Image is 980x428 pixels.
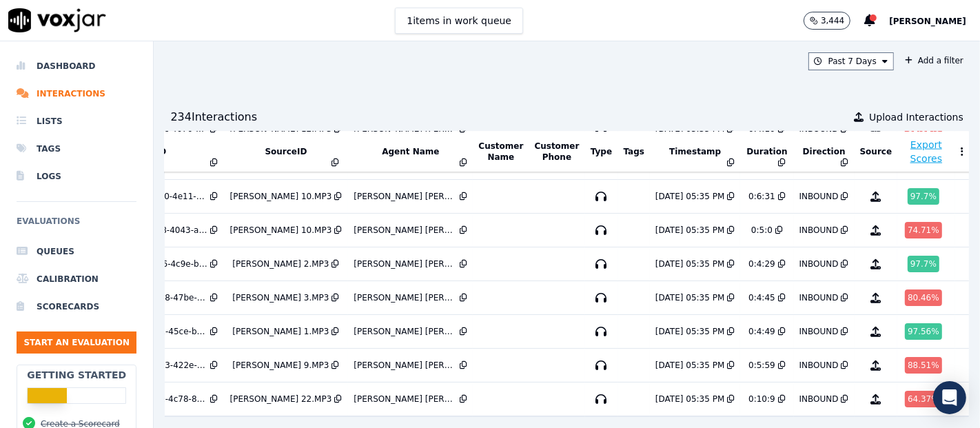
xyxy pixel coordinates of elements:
[17,108,136,135] a: Lists
[655,326,724,337] div: [DATE] 05:35 PM
[748,360,775,371] div: 0:5:59
[869,110,963,124] span: Upload Interactions
[395,8,523,34] button: 1items in work queue
[908,188,939,205] div: 97.7 %
[232,292,329,303] div: [PERSON_NAME] 3.MP3
[478,141,523,163] button: Customer Name
[354,326,457,337] div: [PERSON_NAME] [PERSON_NAME]
[535,141,580,163] button: Customer Phone
[904,138,948,165] button: Export Scores
[808,52,894,70] button: Past 7 Days
[382,146,439,157] button: Agent Name
[170,109,257,125] div: 234 Interaction s
[889,12,980,29] button: [PERSON_NAME]
[17,238,136,265] a: Queues
[354,225,457,236] div: [PERSON_NAME] [PERSON_NAME]
[799,394,839,405] div: INBOUND
[905,222,942,238] div: 74.71 %
[354,360,457,371] div: [PERSON_NAME] [PERSON_NAME]
[905,323,942,340] div: 97.56 %
[889,17,966,26] span: [PERSON_NAME]
[854,110,963,124] button: Upload Interactions
[17,265,136,293] a: Calibration
[17,293,136,320] a: Scorecards
[591,146,612,157] button: Type
[746,146,787,157] button: Duration
[230,225,332,236] div: [PERSON_NAME] 10.MP3
[17,332,136,354] button: Start an Evaluation
[354,292,457,303] div: [PERSON_NAME] [PERSON_NAME]
[265,146,307,157] button: SourceID
[230,394,332,405] div: [PERSON_NAME] 22.MP3
[8,8,106,32] img: voxjar logo
[17,52,136,80] a: Dashboard
[748,394,775,405] div: 0:10:9
[232,326,329,337] div: [PERSON_NAME] 1.MP3
[17,135,136,163] a: Tags
[17,163,136,190] a: Logs
[354,258,457,269] div: [PERSON_NAME] [PERSON_NAME]
[799,360,839,371] div: INBOUND
[232,258,329,269] div: [PERSON_NAME] 2.MP3
[655,191,724,202] div: [DATE] 05:35 PM
[899,52,969,69] button: Add a filter
[799,191,839,202] div: INBOUND
[804,12,864,30] button: 3,444
[804,12,850,30] button: 3,444
[27,368,126,382] h2: Getting Started
[655,360,724,371] div: [DATE] 05:35 PM
[905,391,942,407] div: 64.37 %
[17,80,136,108] a: Interactions
[655,258,724,269] div: [DATE] 05:35 PM
[799,292,839,303] div: INBOUND
[655,225,724,236] div: [DATE] 05:35 PM
[230,191,332,202] div: [PERSON_NAME] 10.MP3
[232,360,329,371] div: [PERSON_NAME] 9.MP3
[803,146,846,157] button: Direction
[908,256,939,272] div: 97.7 %
[933,381,966,414] div: Open Intercom Messenger
[748,191,775,202] div: 0:6:31
[905,357,942,374] div: 88.51 %
[655,394,724,405] div: [DATE] 05:35 PM
[799,258,839,269] div: INBOUND
[655,292,724,303] div: [DATE] 05:35 PM
[821,15,844,26] p: 3,444
[799,326,839,337] div: INBOUND
[860,146,892,157] button: Source
[748,326,775,337] div: 0:4:49
[669,146,721,157] button: Timestamp
[748,258,775,269] div: 0:4:29
[799,225,839,236] div: INBOUND
[354,394,457,405] div: [PERSON_NAME] [PERSON_NAME]
[624,146,644,157] button: Tags
[905,289,942,306] div: 80.46 %
[748,292,775,303] div: 0:4:45
[751,225,773,236] div: 0:5:0
[354,191,457,202] div: [PERSON_NAME] [PERSON_NAME]
[17,213,136,238] h6: Evaluations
